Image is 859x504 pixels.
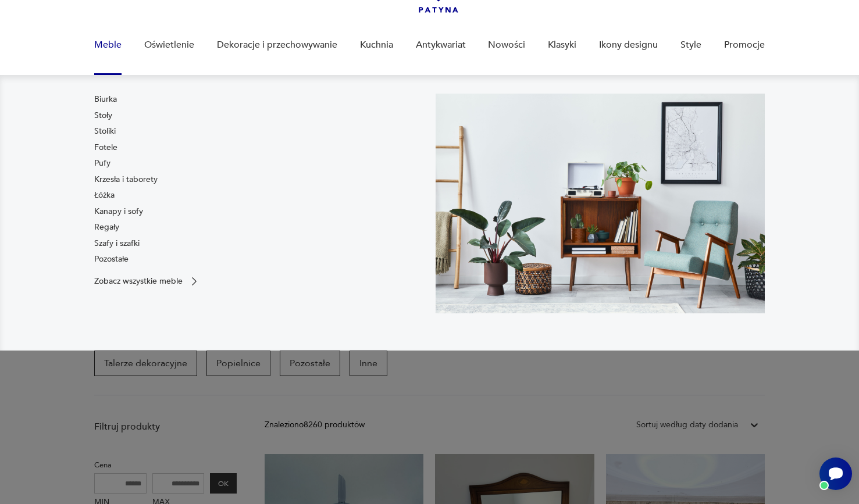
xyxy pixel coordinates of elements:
a: Kanapy i sofy [94,206,143,217]
a: Meble [94,23,122,67]
a: Łóżka [94,190,115,201]
a: Ikony designu [599,23,658,67]
a: Stoliki [94,126,116,137]
a: Dekoracje i przechowywanie [217,23,337,67]
a: Nowości [488,23,525,67]
a: Fotele [94,142,117,153]
a: Style [680,23,701,67]
iframe: Smartsupp widget button [819,457,852,490]
a: Kuchnia [360,23,393,67]
p: Zobacz wszystkie meble [94,277,183,285]
a: Oświetlenie [144,23,194,67]
a: Klasyki [548,23,576,67]
a: Pufy [94,158,111,169]
a: Stoły [94,110,112,121]
a: Promocje [724,23,765,67]
img: 969d9116629659dbb0bd4e745da535dc.jpg [436,94,765,313]
a: Zobacz wszystkie meble [94,276,200,287]
a: Biurka [94,94,117,105]
a: Regały [94,221,119,233]
a: Antykwariat [416,23,466,67]
a: Pozostałe [94,253,129,265]
a: Szafy i szafki [94,238,140,249]
a: Krzesła i taborety [94,174,158,185]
